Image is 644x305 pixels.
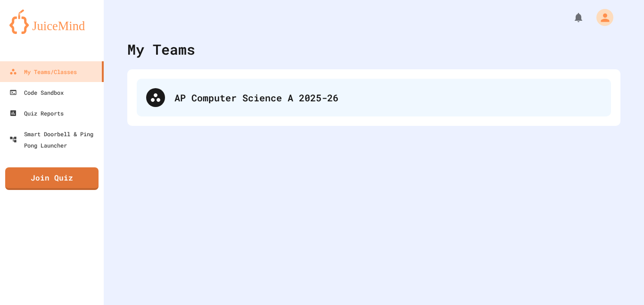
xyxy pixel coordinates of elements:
div: My Account [586,7,616,28]
div: Smart Doorbell & Ping Pong Launcher [9,128,100,151]
div: AP Computer Science A 2025-26 [137,79,611,116]
div: Quiz Reports [9,107,64,119]
img: logo-orange.svg [9,9,94,34]
div: My Teams/Classes [9,66,77,77]
div: My Teams [127,39,195,60]
a: Join Quiz [5,167,99,190]
div: Code Sandbox [9,87,64,98]
div: AP Computer Science A 2025-26 [174,91,602,105]
div: My Notifications [555,9,586,25]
